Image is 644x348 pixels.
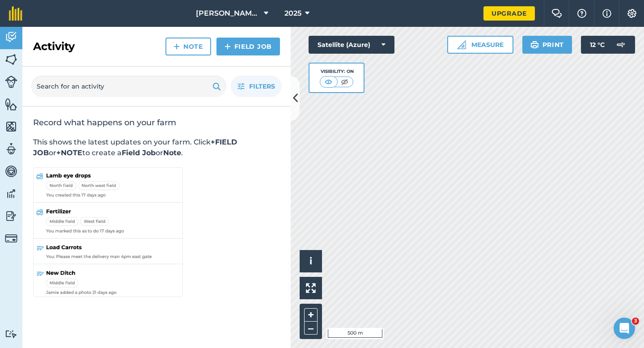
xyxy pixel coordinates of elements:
[5,30,17,44] img: svg+xml;base64,PD94bWwgdmVyc2lvbj0iMS4wIiBlbmNvZGluZz0idXRmLTgiPz4KPCEtLSBHZW5lcmF0b3I6IEFkb2JlIE...
[249,81,275,91] span: Filters
[590,36,605,54] span: 12 ° C
[323,77,334,86] img: svg+xml;base64,PHN2ZyB4bWxucz0iaHR0cDovL3d3dy53My5vcmcvMjAwMC9zdmciIHdpZHRoPSI1MCIgaGVpZ2h0PSI0MC...
[163,149,181,157] strong: Note
[284,8,301,19] span: 2025
[31,76,226,97] input: Search for an activity
[309,255,312,267] span: i
[304,322,318,335] button: –
[33,137,280,158] p: This shows the latest updates on your farm. Click or to create a or .
[5,53,17,66] img: svg+xml;base64,PHN2ZyB4bWxucz0iaHR0cDovL3d3dy53My5vcmcvMjAwMC9zdmciIHdpZHRoPSI1NiIgaGVpZ2h0PSI2MC...
[614,318,635,339] iframe: Intercom live chat
[530,39,539,50] img: svg+xml;base64,PHN2ZyB4bWxucz0iaHR0cDovL3d3dy53My5vcmcvMjAwMC9zdmciIHdpZHRoPSIxOSIgaGVpZ2h0PSIyNC...
[581,36,635,54] button: 12 °C
[306,283,316,293] img: Four arrows, one pointing top left, one top right, one bottom right and the last bottom left
[56,149,82,157] strong: +NOTE
[457,40,466,49] img: Ruler icon
[122,149,156,157] strong: Field Job
[5,187,17,200] img: svg+xml;base64,PD94bWwgdmVyc2lvbj0iMS4wIiBlbmNvZGluZz0idXRmLTgiPz4KPCEtLSBHZW5lcmF0b3I6IEFkb2JlIE...
[5,98,17,111] img: svg+xml;base64,PHN2ZyB4bWxucz0iaHR0cDovL3d3dy53My5vcmcvMjAwMC9zdmciIHdpZHRoPSI1NiIgaGVpZ2h0PSI2MC...
[196,8,260,19] span: [PERSON_NAME] Farming Partnership
[5,142,17,156] img: svg+xml;base64,PD94bWwgdmVyc2lvbj0iMS4wIiBlbmNvZGluZz0idXRmLTgiPz4KPCEtLSBHZW5lcmF0b3I6IEFkb2JlIE...
[33,39,75,54] h2: Activity
[5,120,17,133] img: svg+xml;base64,PHN2ZyB4bWxucz0iaHR0cDovL3d3dy53My5vcmcvMjAwMC9zdmciIHdpZHRoPSI1NiIgaGVpZ2h0PSI2MC...
[33,117,280,128] h2: Record what happens on your farm
[576,9,587,18] img: A question mark icon
[5,330,17,338] img: svg+xml;base64,PD94bWwgdmVyc2lvbj0iMS4wIiBlbmNvZGluZz0idXRmLTgiPz4KPCEtLSBHZW5lcmF0b3I6IEFkb2JlIE...
[612,36,630,54] img: svg+xml;base64,PD94bWwgdmVyc2lvbj0iMS4wIiBlbmNvZGluZz0idXRmLTgiPz4KPCEtLSBHZW5lcmF0b3I6IEFkb2JlIE...
[216,38,280,55] a: Field Job
[339,77,350,86] img: svg+xml;base64,PHN2ZyB4bWxucz0iaHR0cDovL3d3dy53My5vcmcvMjAwMC9zdmciIHdpZHRoPSI1MCIgaGVpZ2h0PSI0MC...
[174,41,180,52] img: svg+xml;base64,PHN2ZyB4bWxucz0iaHR0cDovL3d3dy53My5vcmcvMjAwMC9zdmciIHdpZHRoPSIxNCIgaGVpZ2h0PSIyNC...
[300,250,322,272] button: i
[5,165,17,178] img: svg+xml;base64,PD94bWwgdmVyc2lvbj0iMS4wIiBlbmNvZGluZz0idXRmLTgiPz4KPCEtLSBHZW5lcmF0b3I6IEFkb2JlIE...
[483,6,535,21] a: Upgrade
[447,36,513,54] button: Measure
[320,68,354,75] div: Visibility: On
[627,9,637,18] img: A cog icon
[5,232,17,245] img: svg+xml;base64,PD94bWwgdmVyc2lvbj0iMS4wIiBlbmNvZGluZz0idXRmLTgiPz4KPCEtLSBHZW5lcmF0b3I6IEFkb2JlIE...
[231,76,282,97] button: Filters
[5,209,17,223] img: svg+xml;base64,PD94bWwgdmVyc2lvbj0iMS4wIiBlbmNvZGluZz0idXRmLTgiPz4KPCEtLSBHZW5lcmF0b3I6IEFkb2JlIE...
[225,41,231,52] img: svg+xml;base64,PHN2ZyB4bWxucz0iaHR0cDovL3d3dy53My5vcmcvMjAwMC9zdmciIHdpZHRoPSIxNCIgaGVpZ2h0PSIyNC...
[309,36,394,54] button: Satellite (Azure)
[522,36,572,54] button: Print
[632,318,639,325] span: 3
[165,38,211,55] a: Note
[9,6,22,21] img: fieldmargin Logo
[304,308,318,322] button: +
[551,9,562,18] img: Two speech bubbles overlapping with the left bubble in the forefront
[212,81,221,92] img: svg+xml;base64,PHN2ZyB4bWxucz0iaHR0cDovL3d3dy53My5vcmcvMjAwMC9zdmciIHdpZHRoPSIxOSIgaGVpZ2h0PSIyNC...
[5,76,17,88] img: svg+xml;base64,PD94bWwgdmVyc2lvbj0iMS4wIiBlbmNvZGluZz0idXRmLTgiPz4KPCEtLSBHZW5lcmF0b3I6IEFkb2JlIE...
[602,8,611,19] img: svg+xml;base64,PHN2ZyB4bWxucz0iaHR0cDovL3d3dy53My5vcmcvMjAwMC9zdmciIHdpZHRoPSIxNyIgaGVpZ2h0PSIxNy...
